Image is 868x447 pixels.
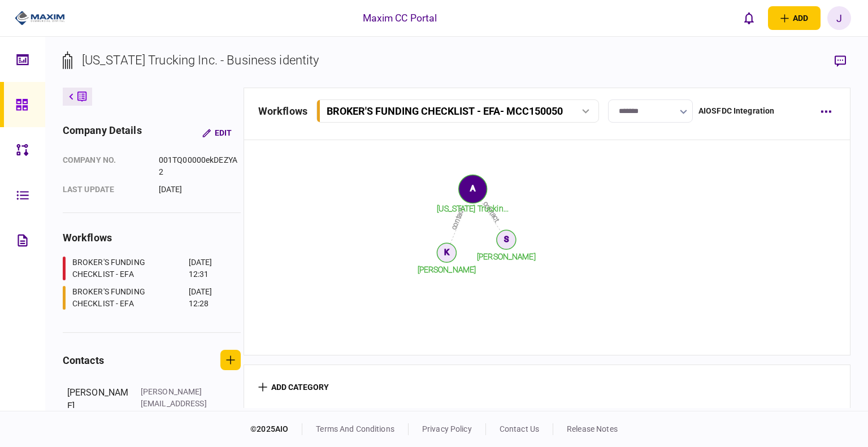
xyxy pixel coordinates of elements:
div: AIOSFDC Integration [698,105,775,117]
a: terms and conditions [316,424,394,433]
text: K [444,247,449,256]
div: last update [63,184,147,196]
div: [DATE] [159,184,241,196]
div: workflows [63,230,241,245]
text: contact [449,206,465,231]
text: A [470,184,475,193]
img: client company logo [15,10,65,27]
tspan: [US_STATE] Truckin... [437,204,509,213]
div: company details [63,123,142,143]
button: J [827,6,851,30]
button: open notifications list [737,6,761,30]
div: workflows [258,103,307,119]
a: BROKER'S FUNDING CHECKLIST - EFA[DATE] 12:31 [63,257,227,280]
a: BROKER'S FUNDING CHECKLIST - EFA[DATE] 12:28 [63,286,227,310]
div: 001TQ00000ekDEZYA2 [159,154,241,178]
button: open adding identity options [768,6,821,30]
div: [PERSON_NAME][EMAIL_ADDRESS][DOMAIN_NAME] [141,386,214,422]
div: [DATE] 12:28 [189,286,227,310]
a: privacy policy [422,424,472,433]
text: S [504,234,509,243]
div: BROKER'S FUNDING CHECKLIST - EFA [72,286,186,310]
button: Edit [193,123,241,143]
div: [DATE] 12:31 [189,257,227,280]
tspan: [PERSON_NAME] [417,265,476,274]
div: Maxim CC Portal [363,11,437,25]
button: BROKER'S FUNDING CHECKLIST - EFA- MCC150050 [316,99,599,123]
div: [PERSON_NAME] [67,386,129,433]
div: [US_STATE] Trucking Inc. - Business identity [82,51,319,70]
div: BROKER'S FUNDING CHECKLIST - EFA [72,257,186,280]
div: company no. [63,154,147,178]
tspan: [PERSON_NAME] [477,252,536,261]
a: release notes [567,424,618,433]
a: contact us [500,424,539,433]
div: BROKER'S FUNDING CHECKLIST - EFA - MCC150050 [327,105,563,117]
button: add category [258,383,329,392]
div: contacts [63,353,104,368]
div: © 2025 AIO [250,423,302,435]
